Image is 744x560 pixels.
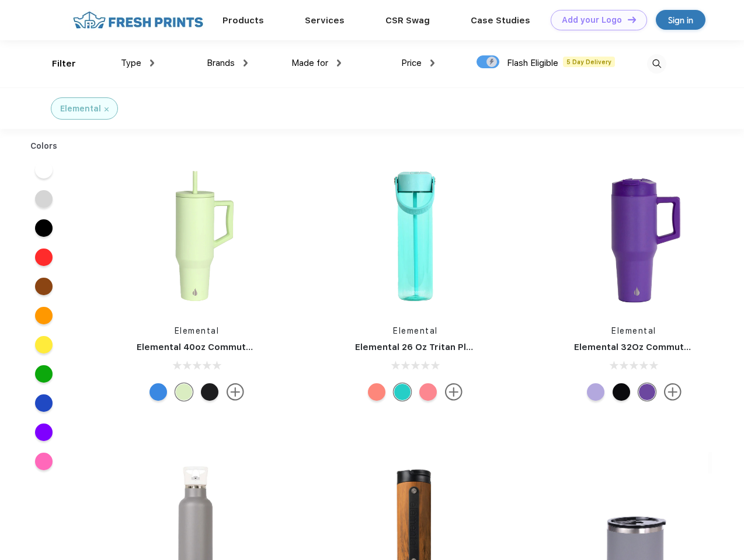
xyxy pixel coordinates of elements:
div: Add your Logo [562,15,622,25]
span: Made for [291,58,328,68]
div: Elemental [60,103,101,115]
a: Elemental [175,326,220,335]
a: Services [305,15,345,26]
img: func=resize&h=266 [557,158,712,313]
div: Cotton candy [368,383,385,401]
img: DT [628,16,636,23]
div: Colors [22,140,67,152]
div: California Dreaming [201,383,218,401]
a: Sign in [656,10,705,30]
span: 5 Day Delivery [563,57,615,67]
div: Robin's Egg [394,383,411,401]
img: filter_cancel.svg [105,107,109,111]
img: more.svg [445,383,463,401]
a: CSR Swag [385,15,430,26]
div: Black Speckle [613,383,630,401]
div: Purple [638,383,656,401]
a: Elemental 26 Oz Tritan Plastic Water Bottle [355,342,548,352]
a: Elemental [611,326,656,335]
span: Flash Eligible [507,58,558,68]
a: Elemental 32Oz Commuter Tumbler [574,342,733,352]
div: Filter [52,57,76,71]
span: Brands [207,58,235,68]
span: Type [121,58,141,68]
img: dropdown.png [244,60,248,66]
img: func=resize&h=266 [338,158,493,313]
img: more.svg [227,383,244,401]
img: func=resize&h=266 [119,158,274,313]
img: fo%20logo%202.webp [69,10,207,30]
div: Lilac Tie Dye [587,383,604,401]
a: Elemental [393,326,438,335]
div: Sign in [668,13,693,27]
a: Elemental 40oz Commuter Tumbler [137,342,295,352]
div: Rose [419,383,437,401]
a: Products [222,15,264,26]
img: dropdown.png [337,60,341,66]
img: dropdown.png [150,60,154,66]
div: Blue tile [150,383,167,401]
img: desktop_search.svg [647,54,666,73]
span: Price [401,58,422,68]
div: Key Lime [175,383,193,401]
img: more.svg [664,383,682,401]
img: dropdown.png [430,60,434,66]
